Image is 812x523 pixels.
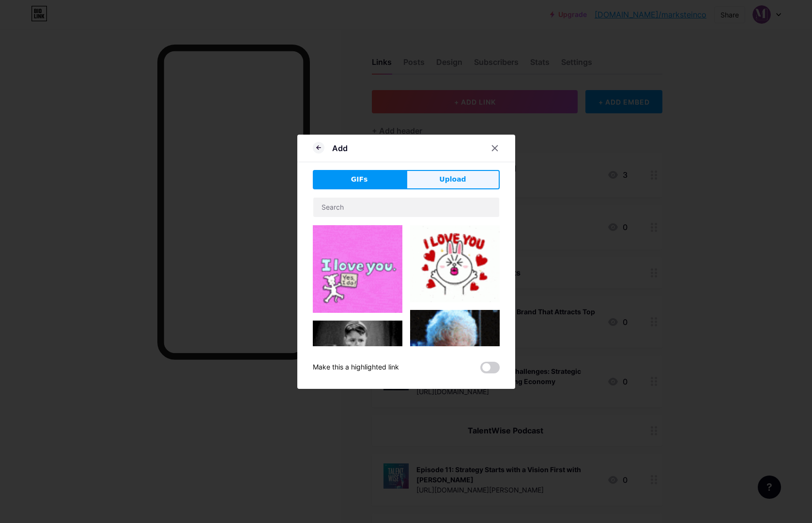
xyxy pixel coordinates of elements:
button: GIFs [313,170,406,189]
div: Add [332,142,348,154]
img: Gihpy [410,225,500,302]
input: Search [313,198,499,217]
span: GIFs [351,174,368,185]
div: Make this a highlighted link [313,362,399,373]
img: Gihpy [313,321,402,382]
img: Gihpy [313,225,402,313]
img: Gihpy [410,310,500,400]
span: Upload [439,174,466,185]
button: Upload [406,170,500,189]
